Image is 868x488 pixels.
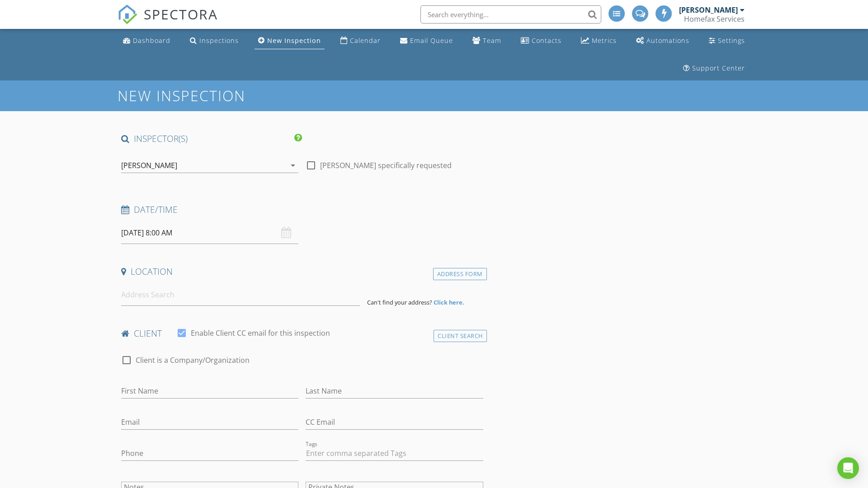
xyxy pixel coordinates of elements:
[350,36,381,45] div: Calendar
[705,33,749,49] a: Settings
[136,356,250,365] label: Client is a Company/Organization
[191,328,330,338] label: Enable Client CC email for this inspection
[532,36,561,45] div: Contacts
[679,5,738,14] div: [PERSON_NAME]
[679,60,749,77] a: Support Center
[121,328,483,339] h4: client
[118,5,137,24] img: The Best Home Inspection Software - Spectora
[420,5,601,23] input: Search everything...
[144,5,218,23] span: SPECTORA
[121,222,298,244] input: Select date
[119,33,174,49] a: Dashboard
[121,204,483,216] h4: Date/Time
[133,36,170,45] div: Dashboard
[121,133,302,145] h4: INSPECTOR(S)
[396,33,457,49] a: Email Queue
[121,266,483,277] h4: Location
[255,33,325,49] a: New Inspection
[483,36,501,45] div: Team
[718,36,745,45] div: Settings
[577,33,620,49] a: Metrics
[517,33,565,49] a: Contacts
[646,36,689,45] div: Automations
[121,284,360,306] input: Address Search
[320,161,452,170] label: [PERSON_NAME] specifically requested
[367,298,432,306] span: Can't find your address?
[118,12,218,31] a: SPECTORA
[434,330,487,342] div: Client Search
[592,36,617,45] div: Metrics
[434,298,464,306] strong: Click here.
[837,457,859,479] div: Open Intercom Messenger
[433,268,487,280] div: Address Form
[118,88,318,103] h1: New Inspection
[288,160,298,171] i: arrow_drop_down
[684,14,745,23] div: Homefax Services
[632,33,693,49] a: Automations (Advanced)
[410,36,453,45] div: Email Queue
[692,64,745,72] div: Support Center
[199,36,239,45] div: Inspections
[121,161,177,169] div: [PERSON_NAME]
[267,36,321,45] div: New Inspection
[337,33,384,49] a: Calendar
[186,33,242,49] a: Inspections
[469,33,505,49] a: Team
